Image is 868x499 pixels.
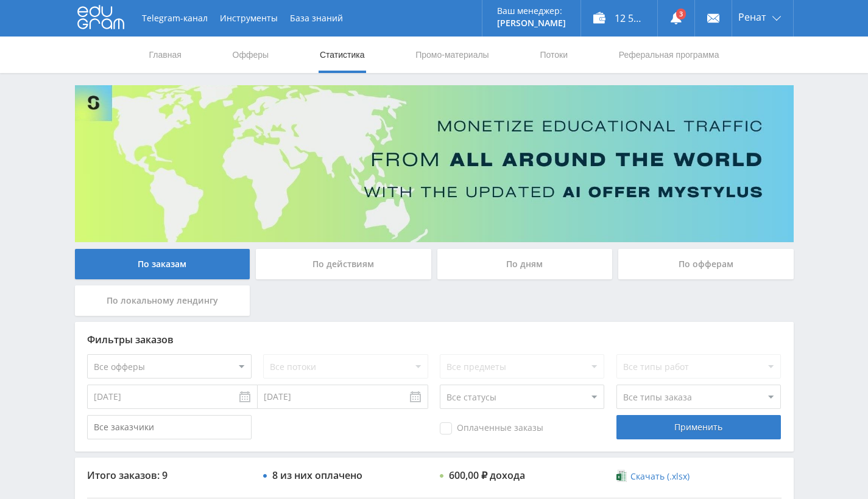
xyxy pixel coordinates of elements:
[618,249,794,279] div: По офферам
[87,415,252,439] input: Все заказчики
[497,18,566,28] p: [PERSON_NAME]
[616,415,781,439] div: Применить
[87,334,782,345] div: Фильтры заказов
[738,12,766,22] span: Ренат
[75,285,250,316] div: По локальному лендингу
[75,249,250,279] div: По заказам
[618,37,721,73] a: Реферальная программа
[414,37,490,73] a: Промо-материалы
[497,6,566,16] p: Ваш менеджер:
[231,37,270,73] a: Офферы
[256,249,431,279] div: По действиям
[148,37,183,73] a: Главная
[75,85,794,242] img: Banner
[319,37,366,73] a: Статистика
[440,422,543,434] span: Оплаченные заказы
[437,249,613,279] div: По дням
[538,37,569,73] a: Потоки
